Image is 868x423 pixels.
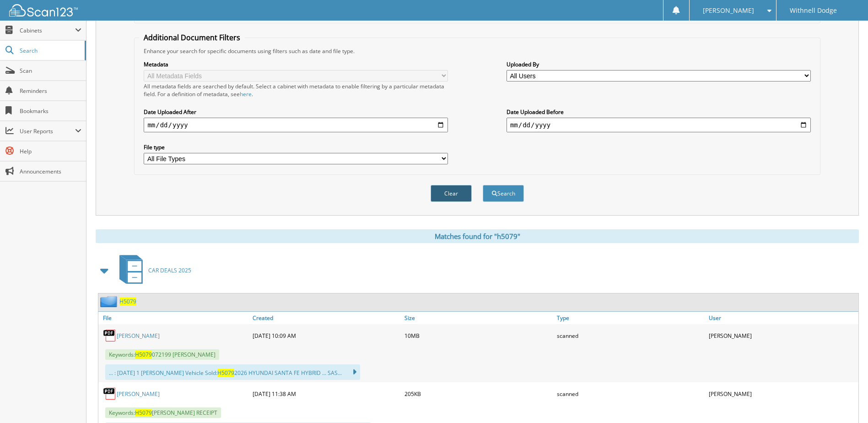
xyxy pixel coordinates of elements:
div: Matches found for "h5079" [96,229,859,243]
span: Withnell Dodge [790,8,837,13]
span: Scan [20,67,81,75]
label: Metadata [144,60,448,68]
span: Keywords: 072199 [PERSON_NAME] [105,349,219,360]
label: Date Uploaded After [144,108,448,116]
input: start [144,118,448,132]
div: [PERSON_NAME] [706,385,858,403]
span: H5079 [217,369,234,377]
img: PDF.png [103,387,117,401]
a: here [240,90,252,98]
div: Enhance your search for specific documents using filters such as date and file type. [139,47,815,55]
div: All metadata fields are searched by default. Select a cabinet with metadata to enable filtering b... [144,82,448,98]
span: Reminders [20,87,81,95]
a: Size [402,312,554,324]
a: [PERSON_NAME] [117,390,160,398]
span: H5079 [135,409,152,417]
img: scan123-logo-white.svg [9,4,78,16]
legend: Additional Document Filters [139,33,245,43]
iframe: Chat Widget [822,379,868,423]
span: CAR DEALS 2025 [148,266,191,274]
span: User Reports [20,127,75,135]
a: File [98,312,250,324]
label: Uploaded By [507,60,811,68]
div: [DATE] 11:38 AM [250,385,402,403]
div: 10MB [402,326,554,345]
span: Help [20,147,81,155]
button: Search [483,185,524,202]
a: H5079 [119,298,136,305]
span: Cabinets [20,27,75,34]
div: ... : [DATE] 1 [PERSON_NAME] Vehicle Sold: 2026 HYUNDAI SANTA FE HYBRID ... SAS... [105,364,360,380]
img: PDF.png [103,329,117,342]
span: Announcements [20,168,81,175]
div: [PERSON_NAME] [706,326,858,345]
label: File type [144,143,448,151]
input: end [507,118,811,132]
div: scanned [555,326,706,345]
img: folder2.png [100,296,119,307]
span: [PERSON_NAME] [703,8,754,13]
label: Date Uploaded Before [507,108,811,116]
span: Bookmarks [20,107,81,115]
a: Created [250,312,402,324]
button: Clear [431,185,472,202]
div: [DATE] 10:09 AM [250,326,402,345]
span: Keywords: [PERSON_NAME] RECEIPT [105,407,221,418]
a: Type [555,312,706,324]
a: CAR DEALS 2025 [114,252,191,288]
div: 205KB [402,385,554,403]
span: Search [20,47,80,54]
a: [PERSON_NAME] [117,332,160,340]
div: scanned [555,385,706,403]
a: User [706,312,858,324]
span: H5079 [135,351,152,358]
